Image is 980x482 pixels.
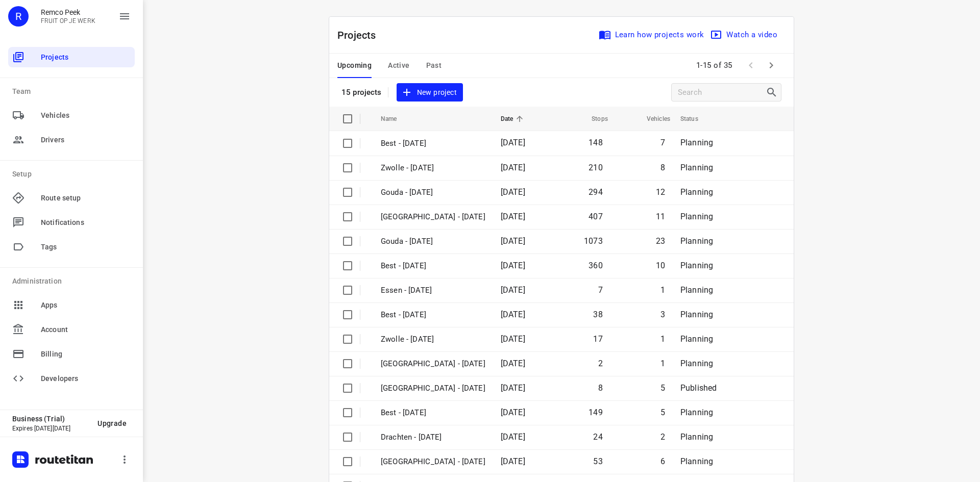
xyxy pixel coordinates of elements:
div: Account [8,319,135,340]
span: Projects [41,52,131,63]
p: Zwolle - Friday [381,334,485,345]
span: [DATE] [501,408,525,417]
span: 7 [598,285,603,295]
span: Planning [680,212,713,221]
span: Past [426,59,442,72]
span: Vehicles [633,113,670,125]
span: 8 [660,163,665,172]
span: Planning [680,163,713,172]
span: 8 [598,383,603,393]
div: Billing [8,344,135,364]
p: Best - Friday [381,138,485,149]
span: 12 [656,187,665,197]
span: Active [388,59,409,72]
span: Status [680,113,712,125]
span: 3 [660,310,665,319]
p: Zwolle - Thursday [381,211,485,223]
span: [DATE] [501,187,525,197]
span: Planning [680,236,713,246]
button: Upgrade [89,414,135,433]
button: New project [397,83,463,102]
span: 53 [593,456,602,466]
span: Published [680,383,717,393]
span: 6 [660,456,665,466]
span: Tags [41,242,131,252]
span: Planning [680,310,713,319]
span: [DATE] [501,261,525,270]
span: [DATE] [501,456,525,466]
span: Date [501,113,527,125]
div: Vehicles [8,105,135,125]
p: Gouda - Thursday [381,236,485,247]
span: 1 [660,334,665,344]
span: [DATE] [501,310,525,319]
p: Gouda - Friday [381,187,485,198]
span: 360 [589,261,603,270]
div: R [8,6,29,27]
div: Developers [8,368,135,389]
p: Gemeente Rotterdam - Thursday [381,383,485,394]
span: Planning [680,187,713,197]
span: Planning [680,408,713,417]
p: Antwerpen - Thursday [381,358,485,370]
span: [DATE] [501,285,525,295]
span: Planning [680,456,713,466]
span: 2 [660,432,665,442]
p: Essen - Friday [381,285,485,296]
div: Apps [8,295,135,315]
span: Planning [680,261,713,270]
span: 2 [598,359,603,368]
span: Next Page [761,55,781,75]
p: Remco Peek [41,8,95,16]
p: Drachten - Thursday [381,432,485,443]
span: 17 [593,334,602,344]
span: 10 [656,261,665,270]
div: Drivers [8,130,135,150]
div: Notifications [8,212,135,233]
span: Drivers [41,135,131,145]
span: Notifications [41,217,131,228]
span: Planning [680,285,713,295]
p: Best - Friday [381,309,485,321]
p: FRUIT OP JE WERK [41,17,95,24]
span: 148 [589,138,603,147]
span: Name [381,113,410,125]
div: Tags [8,237,135,257]
span: [DATE] [501,138,525,147]
span: 1 [660,285,665,295]
p: Setup [12,169,135,180]
p: Best - Thursday [381,407,485,419]
div: Projects [8,47,135,67]
span: Previous Page [741,55,761,75]
span: [DATE] [501,163,525,172]
span: Stops [578,113,608,125]
span: 5 [660,383,665,393]
p: Team [12,86,135,97]
p: Projects [337,28,384,43]
div: Search [766,86,781,98]
p: Administration [12,276,135,287]
p: Expires [DATE][DATE] [12,425,89,432]
span: 23 [656,236,665,246]
p: 15 projects [341,88,382,97]
span: Developers [41,373,131,384]
span: [DATE] [501,236,525,246]
span: Billing [41,349,131,360]
span: Planning [680,432,713,442]
p: Antwerpen - Wednesday [381,456,485,468]
span: 5 [660,408,665,417]
span: Account [41,324,131,335]
span: 1-15 of 35 [692,55,737,77]
p: Business (Trial) [12,415,89,423]
span: Planning [680,359,713,368]
span: 24 [593,432,602,442]
span: [DATE] [501,359,525,368]
span: Vehicles [41,110,131,121]
span: [DATE] [501,334,525,344]
input: Search projects [678,85,766,100]
span: 1 [660,359,665,368]
span: 38 [593,310,602,319]
span: [DATE] [501,212,525,221]
span: 294 [589,187,603,197]
span: 210 [589,163,603,172]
